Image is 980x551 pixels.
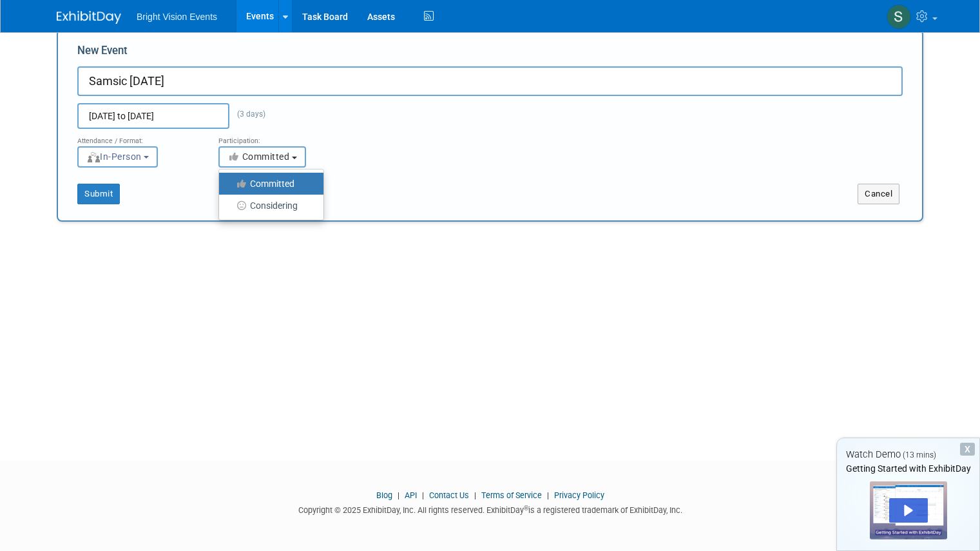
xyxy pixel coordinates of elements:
div: Participation: [218,129,340,146]
button: Cancel [858,184,899,204]
a: Terms of Service [481,490,542,500]
span: | [544,490,552,500]
img: Sarah Shirley [887,5,911,29]
sup: ® [524,505,528,512]
span: | [471,490,479,500]
label: Considering [226,197,311,214]
a: Privacy Policy [554,490,604,500]
img: ExhibitDay [57,11,121,24]
label: New Event [77,43,128,63]
button: In-Person [77,146,158,168]
div: Dismiss [960,443,975,456]
span: | [419,490,427,500]
div: Watch Demo [837,448,979,461]
span: Bright Vision Events [137,12,217,22]
a: Blog [376,490,392,500]
input: Start Date - End Date [77,103,229,129]
button: Submit [77,184,120,204]
div: Play [889,498,928,523]
label: Committed [226,175,311,192]
div: Getting Started with ExhibitDay [837,462,979,475]
span: (13 mins) [903,450,936,459]
a: Contact Us [429,490,469,500]
span: In-Person [86,151,142,162]
span: | [394,490,403,500]
span: (3 days) [229,110,265,119]
div: Attendance / Format: [77,129,199,146]
input: Name of Trade Show / Conference [77,66,903,96]
a: API [405,490,417,500]
span: Committed [227,151,290,162]
button: Committed [218,146,306,168]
